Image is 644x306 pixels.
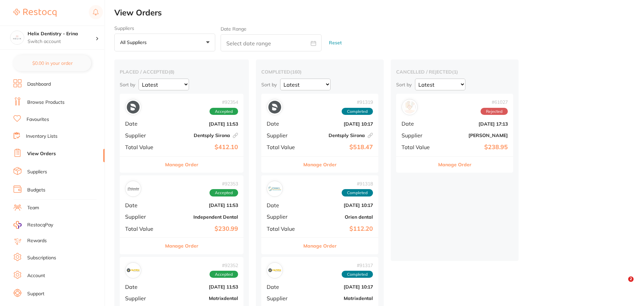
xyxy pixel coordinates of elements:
label: Suppliers [114,26,215,31]
b: Matrixdental [166,296,238,301]
a: Favourites [27,116,49,123]
p: Switch account [28,38,96,45]
iframe: Intercom live chat [614,276,631,293]
img: Helix Dentistry - Erina [10,31,24,44]
b: Orien dental [306,214,373,220]
p: Sort by [120,82,135,88]
span: Date [267,202,300,208]
span: # 61027 [481,99,508,105]
b: Independent Dental [166,214,238,220]
b: [PERSON_NAME] [441,133,508,138]
span: RestocqPay [27,222,53,228]
h2: completed ( 160 ) [261,69,378,75]
span: Date [267,121,300,127]
h4: Helix Dentistry - Erina [28,31,96,37]
a: Inventory Lists [26,133,58,140]
span: Supplier [267,132,300,138]
span: Date [125,202,161,208]
button: Manage Order [165,238,198,254]
span: Total Value [125,226,161,232]
b: $112.20 [306,225,373,232]
b: [DATE] 10:17 [306,203,373,208]
button: Manage Order [303,238,337,254]
img: RestocqPay [13,221,22,229]
span: Date [267,284,300,290]
span: Total Value [402,144,435,150]
input: Select date range [221,34,321,51]
span: Supplier [402,132,435,138]
span: # 92352 [210,263,238,268]
button: Reset [327,34,344,52]
a: Browse Products [27,99,65,106]
p: Sort by [396,82,412,88]
img: Dentsply Sirona [268,101,281,114]
span: # 91317 [342,263,373,268]
p: Sort by [261,82,277,88]
a: Dashboard [27,81,51,88]
b: [DATE] 11:53 [166,121,238,127]
span: # 91318 [342,181,373,186]
b: Dentsply Sirona [306,133,373,138]
span: Supplier [267,214,300,220]
a: Restocq Logo [13,5,56,20]
span: Completed [342,271,373,278]
a: Subscriptions [27,255,56,261]
a: Team [27,205,39,211]
img: Dentsply Sirona [127,101,140,114]
span: Accepted [210,189,238,196]
div: Independent Dental#92353AcceptedDate[DATE] 11:53SupplierIndependent DentalTotal Value$230.99Manag... [120,175,243,254]
a: Support [27,291,44,297]
span: Rejected [481,108,508,115]
span: Accepted [210,108,238,115]
b: [DATE] 11:53 [166,284,238,290]
img: Matrixdental [268,264,281,277]
img: Adam Dental [403,101,416,114]
b: Matrixdental [306,296,373,301]
span: Supplier [125,214,161,220]
b: $230.99 [166,225,238,232]
a: View Orders [27,150,56,157]
a: Suppliers [27,169,47,175]
span: Supplier [267,295,300,301]
img: Matrixdental [127,264,140,277]
span: Total Value [267,226,300,232]
b: $238.95 [441,144,508,151]
b: $412.10 [166,144,238,151]
span: Supplier [125,132,161,138]
span: 2 [628,276,634,282]
h2: cancelled / rejected ( 1 ) [396,69,513,75]
div: Dentsply Sirona#92354AcceptedDate[DATE] 11:53SupplierDentsply SironaTotal Value$412.10Manage Order [120,94,243,173]
a: Budgets [27,187,45,193]
button: Manage Order [303,157,337,173]
span: # 92353 [210,181,238,186]
span: Total Value [125,144,161,150]
p: All suppliers [120,39,149,45]
a: Account [27,272,45,279]
h2: View Orders [114,8,644,17]
span: # 91319 [342,99,373,105]
img: Restocq Logo [13,9,56,17]
span: Completed [342,189,373,196]
a: RestocqPay [13,221,53,229]
b: Dentsply Sirona [166,133,238,138]
span: Total Value [267,144,300,150]
a: Rewards [27,237,47,244]
span: Date [125,284,161,290]
b: $518.47 [306,144,373,151]
span: Completed [342,108,373,115]
button: Manage Order [438,157,471,173]
b: [DATE] 11:53 [166,203,238,208]
button: $0.00 in your order [13,55,91,71]
span: Supplier [125,295,161,301]
span: Accepted [210,271,238,278]
b: [DATE] 10:17 [306,121,373,127]
span: # 92354 [210,99,238,105]
button: Manage Order [165,157,198,173]
img: Orien dental [268,182,281,195]
b: [DATE] 10:17 [306,284,373,290]
h2: placed / accepted ( 8 ) [120,69,243,75]
b: [DATE] 17:13 [441,121,508,127]
span: Date [125,121,161,127]
label: Date Range [221,26,247,32]
button: All suppliers [114,34,215,52]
